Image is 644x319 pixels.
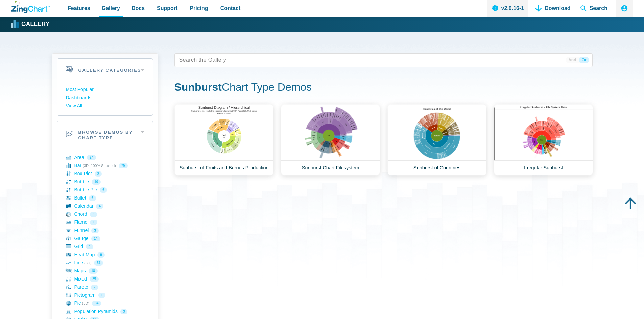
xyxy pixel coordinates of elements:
[174,81,222,93] strong: Sunburst
[579,57,589,63] span: Or
[387,104,486,176] a: Sunburst of Countries
[11,1,50,13] a: ZingChart Logo. Click to return to the homepage
[102,4,120,13] span: Gallery
[132,4,145,13] span: Docs
[57,121,153,148] h2: Browse Demos By Chart Type
[566,57,579,63] span: And
[174,80,593,96] h1: Chart Type Demos
[157,4,177,13] span: Support
[66,86,144,94] a: Most Popular
[220,4,241,13] span: Contact
[57,59,153,80] h2: Gallery Categories
[11,19,49,29] a: Gallery
[66,94,144,102] a: Dashboards
[190,4,208,13] span: Pricing
[21,21,49,27] strong: Gallery
[66,102,144,110] a: View All
[174,104,273,176] a: Sunburst of Fruits and Berries Production
[281,104,380,176] a: Sunburst Chart Filesystem
[68,4,90,13] span: Features
[494,104,593,176] a: Irregular Sunburst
